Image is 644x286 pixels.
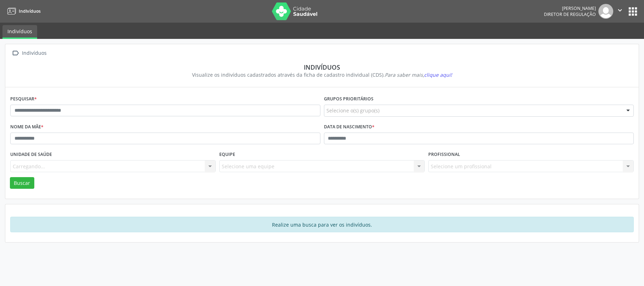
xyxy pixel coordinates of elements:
[10,48,21,58] i: 
[219,149,235,160] label: Equipe
[324,94,373,105] label: Grupos prioritários
[424,71,452,78] span: clique aqui!
[10,177,34,189] button: Buscar
[598,4,613,19] img: img
[21,48,48,58] div: Indivíduos
[428,149,460,160] label: Profissional
[15,63,629,71] div: Indivíduos
[10,149,52,160] label: Unidade de saúde
[10,217,634,232] div: Realize uma busca para ver os indivíduos.
[10,48,48,58] a:  Indivíduos
[5,5,41,17] a: Indivíduos
[544,11,596,17] span: Diretor de regulação
[613,4,627,19] button: 
[627,5,639,18] button: apps
[2,25,37,39] a: Indivíduos
[10,94,37,105] label: Pesquisar
[544,5,596,11] div: [PERSON_NAME]
[19,8,41,14] span: Indivíduos
[324,122,375,133] label: Data de nascimento
[15,71,629,78] div: Visualize os indivíduos cadastrados através da ficha de cadastro individual (CDS).
[616,6,624,14] i: 
[326,107,379,114] span: Selecione o(s) grupo(s)
[385,71,452,78] i: Para saber mais,
[10,122,43,133] label: Nome da mãe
